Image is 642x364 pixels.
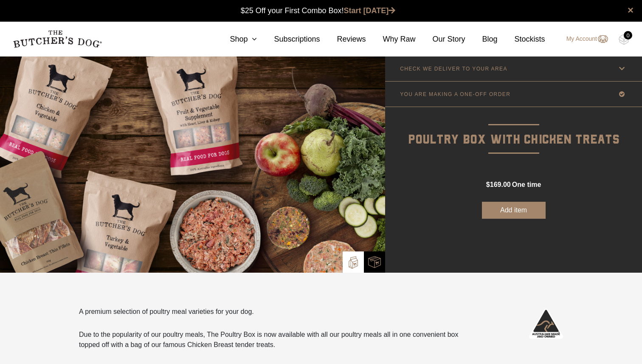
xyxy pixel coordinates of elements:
a: Shop [213,34,257,45]
p: YOU ARE MAKING A ONE-OFF ORDER [400,91,510,97]
a: CHECK WE DELIVER TO YOUR AREA [385,56,642,81]
p: Due to the popularity of our poultry meals, The Poultry Box is now available with all our poultry... [79,330,466,350]
span: one time [512,181,541,188]
a: Stockists [498,34,545,45]
img: Australian-Made_White.png [529,307,563,341]
a: Subscriptions [257,34,320,45]
img: TBD_Combo-Box.png [368,256,381,268]
div: 0 [624,31,632,40]
span: 169.00 [490,181,511,188]
a: Reviews [320,34,366,45]
a: Blog [465,34,498,45]
p: Poultry Box with Chicken Treats [385,107,642,150]
a: Start [DATE] [344,6,396,15]
a: close [628,5,634,15]
a: Why Raw [366,34,416,45]
a: My Account [558,34,608,44]
a: Our Story [416,34,465,45]
img: TBD_Build-A-Box.png [347,256,360,269]
p: CHECK WE DELIVER TO YOUR AREA [400,66,507,72]
a: YOU ARE MAKING A ONE-OFF ORDER [385,82,642,107]
img: TBD_Cart-Empty.png [619,34,629,45]
button: Add item [482,202,546,219]
span: $ [486,181,490,188]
